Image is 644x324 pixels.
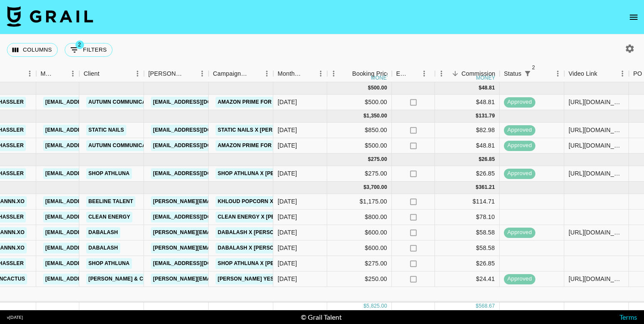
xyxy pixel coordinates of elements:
button: Menu [327,67,340,80]
div: $800.00 [327,210,392,225]
div: Client [79,65,144,82]
div: $ [476,184,479,191]
div: Jul '25 [278,169,297,178]
button: Sort [54,68,66,80]
div: https://www.instagram.com/p/DKKX6Zeu0v8/ [569,98,624,106]
span: approved [504,142,535,150]
button: open drawer [625,9,642,26]
a: [PERSON_NAME][EMAIL_ADDRESS][DOMAIN_NAME] [151,196,291,207]
a: Shop Athluna [86,168,132,179]
a: [EMAIL_ADDRESS][DOMAIN_NAME] [43,227,140,238]
a: Clean Energy x [PERSON_NAME] [216,212,313,222]
div: $48.81 [435,138,500,154]
a: Shop Athluna [86,258,132,269]
div: money [371,75,391,80]
button: Menu [616,67,629,80]
a: [PERSON_NAME][EMAIL_ADDRESS][DOMAIN_NAME] [151,227,291,238]
div: 568.67 [478,302,495,310]
a: Amazon Prime for Young Adults [216,97,317,108]
button: Sort [248,68,260,80]
button: Menu [260,67,273,80]
div: Client [84,65,100,82]
div: Expenses: Remove Commission? [392,65,435,82]
div: $78.10 [435,210,500,225]
a: Dabalash x [PERSON_NAME] [216,243,300,253]
div: https://www.tiktok.com/@karenncactus/video/7538479838349298999?is_from_webapp=1&sender_device=pc&... [569,275,624,283]
div: 1,350.00 [366,112,387,120]
div: https://www.instagram.com/reel/DLi5j2-OodG/?utm_source=ig_web_copy_link&igsh=Nm9kMDhhdGF1Ynll [569,126,624,134]
button: Sort [408,68,420,80]
button: Menu [551,67,564,80]
a: Shop Athluna x [PERSON_NAME] [216,258,312,269]
div: $48.81 [435,95,500,110]
div: Manager [41,65,54,82]
div: 131.79 [478,112,495,120]
div: $1,175.00 [327,194,392,210]
div: 48.81 [481,84,495,92]
button: Show filters [65,43,113,57]
div: $82.98 [435,123,500,138]
button: Menu [131,67,144,80]
button: Sort [597,68,610,80]
a: Autumn Communications LLC [86,97,176,108]
button: Sort [302,68,314,80]
a: Static Nails x [PERSON_NAME] [216,125,306,136]
div: Status [504,65,522,82]
a: [EMAIL_ADDRESS][DOMAIN_NAME] [151,140,247,151]
span: approved [504,228,535,237]
div: 275.00 [371,156,387,163]
a: [EMAIL_ADDRESS][DOMAIN_NAME] [43,168,140,179]
div: 5,825.00 [366,302,387,310]
div: © Grail Talent [301,313,342,321]
a: Beeline Talent [86,196,135,207]
div: Month Due [278,65,302,82]
div: 2 active filters [522,68,534,80]
a: [EMAIL_ADDRESS][DOMAIN_NAME] [43,258,140,269]
div: Video Link [569,65,597,82]
div: Aug '25 [278,275,297,283]
div: $26.85 [435,166,500,182]
a: [EMAIL_ADDRESS][DOMAIN_NAME] [43,196,140,207]
a: [EMAIL_ADDRESS][DOMAIN_NAME] [43,212,140,222]
div: Month Due [273,65,327,82]
div: $ [476,112,479,120]
a: [EMAIL_ADDRESS][DOMAIN_NAME] [43,243,140,253]
div: May '25 [278,98,297,106]
div: Aug '25 [278,228,297,237]
div: $58.58 [435,225,500,241]
div: Aug '25 [278,197,297,206]
a: [EMAIL_ADDRESS][DOMAIN_NAME] [151,125,247,136]
span: 2 [529,63,538,72]
a: [EMAIL_ADDRESS][DOMAIN_NAME] [43,125,140,136]
a: [EMAIL_ADDRESS][DOMAIN_NAME] [43,274,140,284]
button: Menu [66,67,79,80]
div: 500.00 [371,84,387,92]
div: $114.71 [435,194,500,210]
img: Grail Talent [7,6,93,27]
span: approved [504,98,535,106]
div: $ [368,156,371,163]
div: Aug '25 [278,244,297,252]
button: Sort [340,68,352,80]
div: $ [363,112,366,120]
button: Menu [196,67,209,80]
div: Jun '25 [278,126,297,134]
div: Aug '25 [278,259,297,268]
div: Video Link [564,65,629,82]
a: [EMAIL_ADDRESS][DOMAIN_NAME] [151,258,247,269]
div: Status [500,65,564,82]
a: [EMAIL_ADDRESS][DOMAIN_NAME] [151,168,247,179]
div: Campaign (Type) [209,65,273,82]
div: $ [368,84,371,92]
div: Expenses: Remove Commission? [396,65,408,82]
div: Jun '25 [278,141,297,150]
a: [PERSON_NAME][EMAIL_ADDRESS][PERSON_NAME][DOMAIN_NAME] [151,274,336,284]
div: $500.00 [327,95,392,110]
button: Select columns [7,43,58,57]
div: $ [476,302,479,310]
div: $500.00 [327,138,392,154]
a: Khloud Popcorn x [PERSON_NAME] [216,196,321,207]
div: Campaign (Type) [213,65,248,82]
div: $ [363,184,366,191]
a: Terms [619,313,637,321]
